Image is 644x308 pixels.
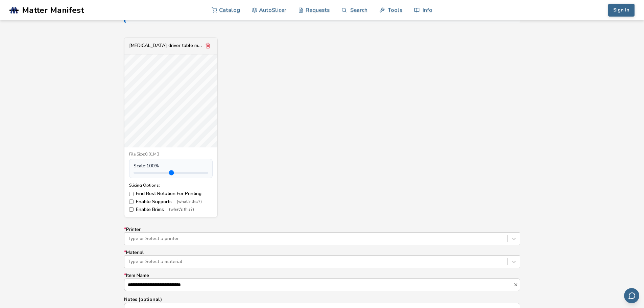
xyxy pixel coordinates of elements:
button: Sign In [608,4,635,17]
button: Send feedback via email [624,288,639,303]
span: Matter Manifest [22,5,84,15]
span: (what's this?) [169,207,194,212]
input: *PrinterType or Select a printer [128,236,129,241]
p: Notes (optional) [124,296,520,303]
input: Enable Supports(what's this?) [129,199,134,204]
div: [MEDICAL_DATA] driver table mount.stl [129,43,203,48]
div: Slicing Options: [129,183,213,188]
button: *Item Name [514,282,520,287]
button: Remove model [203,41,213,50]
input: Enable Brims(what's this?) [129,207,134,212]
label: Enable Supports [129,199,213,205]
input: Find Best Rotation For Printing [129,192,134,196]
input: *Item Name [124,279,514,291]
label: Enable Brims [129,207,213,212]
span: Scale: 100 % [134,163,159,169]
span: (what's this?) [177,199,202,204]
label: Printer [124,227,520,245]
label: Material [124,250,520,268]
div: File Size: 0.01MB [129,152,213,157]
label: Find Best Rotation For Printing [129,191,213,196]
label: Item Name [124,273,520,291]
input: *MaterialType or Select a material [128,259,129,264]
